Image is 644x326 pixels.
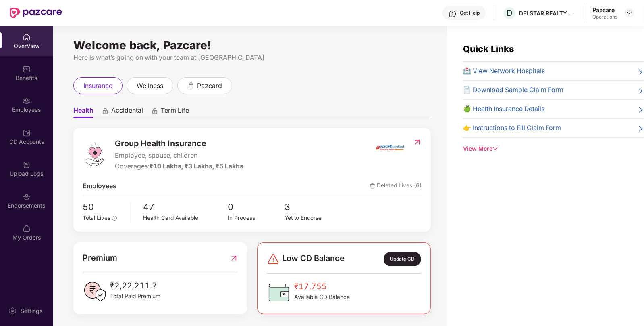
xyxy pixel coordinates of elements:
span: 50 [83,200,125,214]
span: ₹17,755 [294,280,350,293]
div: Here is what’s going on with your team at [GEOGRAPHIC_DATA] [73,53,431,63]
span: 🍏 Health Insurance Details [463,104,544,114]
span: down [492,146,498,151]
div: In Process [228,214,285,223]
span: Group Health Insurance [115,137,243,150]
img: RedirectIcon [413,138,422,146]
span: 3 [285,200,341,214]
div: View More [463,145,644,154]
span: right [638,87,644,95]
div: Welcome back, Pazcare! [73,42,431,48]
span: Low CD Balance [282,252,345,266]
div: Pazcare [592,6,617,14]
img: svg+xml;base64,PHN2ZyBpZD0iRHJvcGRvd24tMzJ4MzIiIHhtbG5zPSJodHRwOi8vd3d3LnczLm9yZy8yMDAwL3N2ZyIgd2... [626,10,633,16]
span: Available CD Balance [294,293,350,302]
div: animation [151,107,158,114]
span: ₹2,22,211.7 [110,280,160,292]
img: insurerIcon [375,137,405,158]
img: deleteIcon [370,183,375,189]
span: right [638,68,644,76]
div: Update CD [384,252,421,266]
img: CDBalanceIcon [267,280,291,305]
span: Accidental [111,106,143,118]
img: PaidPremiumIcon [83,280,107,304]
div: Health Card Available [143,214,228,223]
span: Employee, spouse, children [115,151,243,161]
span: right [638,125,644,133]
span: info-circle [112,216,117,221]
span: 47 [143,200,228,214]
span: right [638,106,644,114]
div: Operations [592,14,617,20]
span: Total Lives [83,215,110,221]
img: svg+xml;base64,PHN2ZyBpZD0iTXlfT3JkZXJzIiBkYXRhLW5hbWU9Ik15IE9yZGVycyIgeG1sbnM9Imh0dHA6Ly93d3cudz... [23,225,31,233]
span: Health [73,106,93,118]
div: Yet to Endorse [285,214,341,223]
img: svg+xml;base64,PHN2ZyBpZD0iQ0RfQWNjb3VudHMiIGRhdGEtbmFtZT0iQ0QgQWNjb3VudHMiIHhtbG5zPSJodHRwOi8vd3... [23,129,31,137]
div: Get Help [460,10,480,16]
img: svg+xml;base64,PHN2ZyBpZD0iRW5kb3JzZW1lbnRzIiB4bWxucz0iaHR0cDovL3d3dy53My5vcmcvMjAwMC9zdmciIHdpZH... [23,193,31,201]
img: svg+xml;base64,PHN2ZyBpZD0iRGFuZ2VyLTMyeDMyIiB4bWxucz0iaHR0cDovL3d3dy53My5vcmcvMjAwMC9zdmciIHdpZH... [267,253,280,266]
span: Premium [83,252,117,264]
span: wellness [137,81,163,91]
div: DELSTAR REALTY LLP [519,9,575,17]
img: svg+xml;base64,PHN2ZyBpZD0iSG9tZSIgeG1sbnM9Imh0dHA6Ly93d3cudzMub3JnLzIwMDAvc3ZnIiB3aWR0aD0iMjAiIG... [23,33,31,41]
img: svg+xml;base64,PHN2ZyBpZD0iRW1wbG95ZWVzIiB4bWxucz0iaHR0cDovL3d3dy53My5vcmcvMjAwMC9zdmciIHdpZHRoPS... [23,97,31,105]
img: logo [83,143,107,167]
div: animation [187,82,195,89]
span: 🏥 View Network Hospitals [463,66,545,76]
span: Employees [83,181,116,191]
div: animation [102,107,109,114]
div: Coverages: [115,162,243,172]
span: 👉 Instructions to Fill Claim Form [463,123,561,133]
span: Deleted Lives (6) [370,181,422,191]
img: svg+xml;base64,PHN2ZyBpZD0iSGVscC0zMngzMiIgeG1sbnM9Imh0dHA6Ly93d3cudzMub3JnLzIwMDAvc3ZnIiB3aWR0aD... [449,10,457,18]
span: 0 [228,200,285,214]
span: 📄 Download Sample Claim Form [463,85,563,95]
span: insurance [83,81,112,91]
img: svg+xml;base64,PHN2ZyBpZD0iVXBsb2FkX0xvZ3MiIGRhdGEtbmFtZT0iVXBsb2FkIExvZ3MiIHhtbG5zPSJodHRwOi8vd3... [23,161,31,169]
span: D [507,8,513,18]
span: ₹10 Lakhs, ₹3 Lakhs, ₹5 Lakhs [150,162,243,170]
span: pazcard [197,81,222,91]
div: Settings [18,307,45,315]
span: Term Life [161,106,189,118]
img: RedirectIcon [230,252,238,264]
img: svg+xml;base64,PHN2ZyBpZD0iQmVuZWZpdHMiIHhtbG5zPSJodHRwOi8vd3d3LnczLm9yZy8yMDAwL3N2ZyIgd2lkdGg9Ij... [23,65,31,73]
img: svg+xml;base64,PHN2ZyBpZD0iU2V0dGluZy0yMHgyMCIgeG1sbnM9Imh0dHA6Ly93d3cudzMub3JnLzIwMDAvc3ZnIiB3aW... [8,307,17,315]
span: Quick Links [463,44,514,54]
img: New Pazcare Logo [10,8,62,18]
span: Total Paid Premium [110,292,160,301]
